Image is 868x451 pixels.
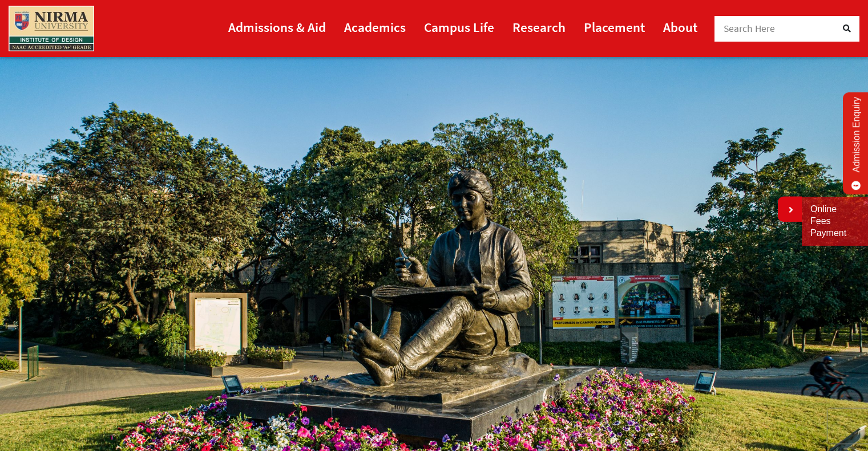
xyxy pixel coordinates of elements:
a: Online Fees Payment [810,204,859,239]
img: main_logo [9,6,94,51]
a: Placement [584,14,645,40]
a: Campus Life [424,14,494,40]
a: Research [512,14,566,40]
a: Admissions & Aid [228,14,326,40]
span: Search Here [724,22,776,35]
a: Academics [344,14,406,40]
a: About [663,14,697,40]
